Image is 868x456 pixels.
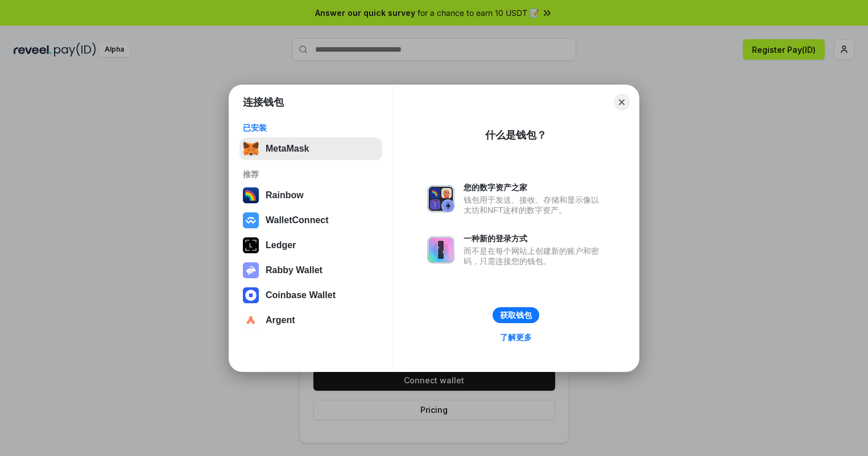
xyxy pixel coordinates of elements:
div: Argent [266,315,295,325]
div: MetaMask [266,144,309,154]
div: 一种新的登录方式 [464,233,605,244]
button: Rabby Wallet [239,259,382,282]
a: 了解更多 [493,330,539,345]
div: WalletConnect [266,215,329,225]
button: Argent [239,309,382,332]
img: svg+xml,%3Csvg%20width%3D%22120%22%20height%3D%22120%22%20viewBox%3D%220%200%20120%20120%22%20fil... [243,187,259,203]
img: svg+xml,%3Csvg%20width%3D%2228%22%20height%3D%2228%22%20viewBox%3D%220%200%2028%2028%22%20fill%3D... [243,287,259,303]
div: 而不是在每个网站上创建新的账户和密码，只需连接您的钱包。 [464,246,605,266]
div: 您的数字资产之家 [464,182,605,193]
div: Ledger [266,240,296,250]
div: 钱包用于发送、接收、存储和显示像以太坊和NFT这样的数字资产。 [464,195,605,215]
h1: 连接钱包 [243,95,284,109]
img: svg+xml,%3Csvg%20fill%3D%22none%22%20height%3D%2233%22%20viewBox%3D%220%200%2035%2033%22%20width%... [243,141,259,157]
img: svg+xml,%3Csvg%20xmlns%3D%22http%3A%2F%2Fwww.w3.org%2F2000%2Fsvg%22%20width%3D%2228%22%20height%3... [243,237,259,253]
button: Rainbow [239,184,382,207]
div: 推荐 [243,169,379,179]
div: Rainbow [266,190,304,200]
button: Close [614,94,630,110]
div: 了解更多 [500,332,532,342]
img: svg+xml,%3Csvg%20xmlns%3D%22http%3A%2F%2Fwww.w3.org%2F2000%2Fsvg%22%20fill%3D%22none%22%20viewBox... [243,262,259,278]
div: Rabby Wallet [266,265,323,275]
img: svg+xml,%3Csvg%20width%3D%2228%22%20height%3D%2228%22%20viewBox%3D%220%200%2028%2028%22%20fill%3D... [243,212,259,228]
img: svg+xml,%3Csvg%20width%3D%2228%22%20height%3D%2228%22%20viewBox%3D%220%200%2028%2028%22%20fill%3D... [243,312,259,328]
div: Coinbase Wallet [266,290,336,300]
div: 已安装 [243,123,379,133]
button: Ledger [239,234,382,257]
div: 获取钱包 [500,310,532,320]
button: MetaMask [239,137,382,160]
button: 获取钱包 [493,307,539,323]
img: svg+xml,%3Csvg%20xmlns%3D%22http%3A%2F%2Fwww.w3.org%2F2000%2Fsvg%22%20fill%3D%22none%22%20viewBox... [427,236,454,263]
div: 什么是钱包？ [485,128,547,142]
button: Coinbase Wallet [239,284,382,307]
img: svg+xml,%3Csvg%20xmlns%3D%22http%3A%2F%2Fwww.w3.org%2F2000%2Fsvg%22%20fill%3D%22none%22%20viewBox... [427,185,454,212]
button: WalletConnect [239,209,382,232]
